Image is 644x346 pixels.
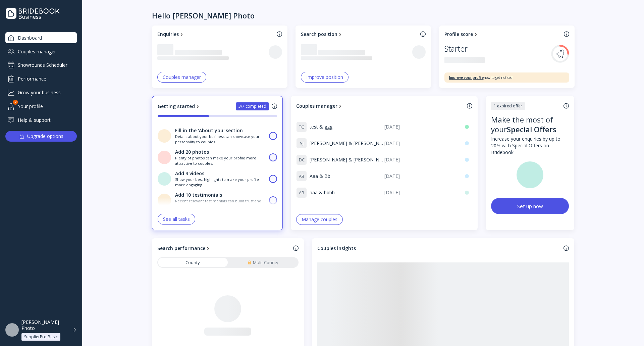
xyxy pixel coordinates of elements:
div: [PERSON_NAME] Photo [21,319,69,331]
div: 1 expired offer [494,103,522,109]
span: Aaa & Bb [310,173,330,180]
span: test & ggg [310,123,332,130]
button: Set up now [491,198,569,214]
div: Plenty of photos can make your profile more attractive to couples. [175,155,265,166]
a: Couples manager [296,103,464,109]
div: Fill in the 'About you' section [175,127,243,134]
div: Couples insights [317,245,356,252]
a: Dashboard [5,32,77,43]
div: SupplierPro Basic [24,334,58,340]
div: Search performance [157,245,205,252]
a: Profile score [444,31,561,38]
div: A B [296,187,307,198]
div: Profile score [444,31,473,38]
div: 3/7 completed [238,104,266,109]
div: T G [296,121,307,132]
a: County [158,258,228,267]
div: Upgrade options [27,132,63,141]
a: Getting started [158,103,201,110]
button: Manage couples [296,214,343,225]
div: Increase your enquiries by up to 20% with Special Offers on Bridebook. [491,136,569,156]
div: Show your best highlights to make your profile more engaging. [175,177,265,187]
div: Add 20 photos [175,149,209,155]
div: Add 3 videos [175,170,204,177]
span: [PERSON_NAME] & [PERSON_NAME] [310,140,384,147]
span: aaa & bbbb [310,189,335,196]
div: Add 10 testimonials [175,192,222,198]
div: Hello [PERSON_NAME] Photo [152,11,255,20]
div: A B [296,171,307,182]
div: Manage couples [302,217,337,222]
a: Help & support [5,114,77,126]
button: Upgrade options [5,131,77,142]
div: Special Offers [507,124,556,134]
div: Improve position [306,75,343,80]
a: Search position [301,31,418,38]
button: See all tasks [158,214,195,225]
button: Couples manager [157,72,206,83]
div: Set up now [517,203,543,209]
div: Make the most of your [491,115,569,136]
a: Enquiries [157,31,274,38]
div: Enquiries [157,31,179,38]
div: [DATE] [384,189,457,196]
button: Improve position [301,72,348,83]
div: S J [296,138,307,149]
div: Multi-County [248,259,278,266]
div: Recent relevant testimonials can build trust and help couples make informed decisions. [175,198,265,209]
div: Couples manager [163,75,201,80]
div: Starter [444,42,468,55]
div: D C [296,154,307,165]
div: [DATE] [384,123,457,130]
a: Showrounds Scheduler [5,60,77,70]
a: Couples manager [5,46,77,57]
div: [DATE] [384,156,457,163]
div: Getting started [158,103,195,110]
a: Grow your business [5,87,77,98]
a: Performance [5,73,77,84]
a: Improve your profile [449,75,484,80]
div: now to get noticed [449,75,513,80]
span: [PERSON_NAME] & [PERSON_NAME] [310,156,384,163]
div: [DATE] [384,173,457,180]
div: Couples manager [296,103,337,109]
div: Your profile [5,101,77,112]
a: Your profile2 [5,101,77,112]
div: 2 [13,100,18,105]
div: See all tasks [163,216,190,222]
a: Search performance [157,245,291,252]
div: [DATE] [384,140,457,147]
div: Details about your business can showcase your personality to couples. [175,134,265,144]
div: Search position [301,31,337,38]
